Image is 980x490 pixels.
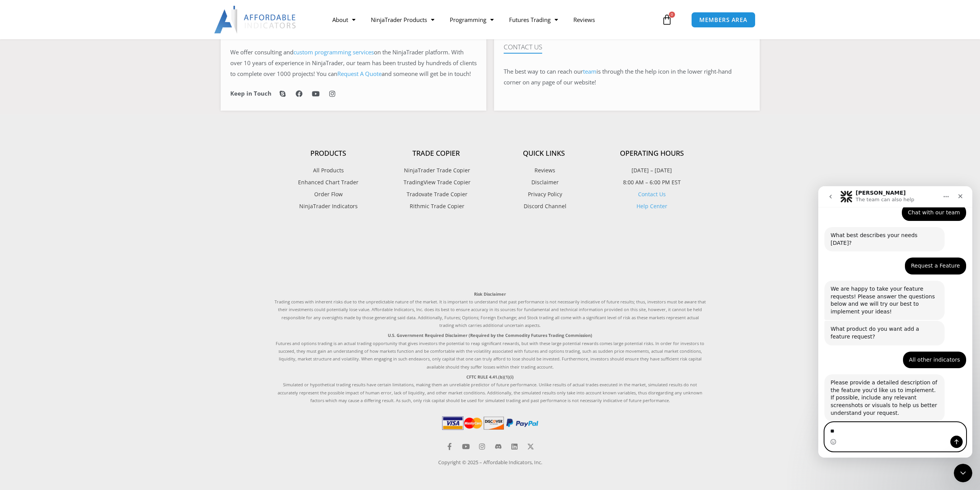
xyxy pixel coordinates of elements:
a: Enhanced Chart Trader [275,177,382,187]
a: Discord Channel [490,201,598,211]
span: 0 [669,12,675,18]
p: 8:00 AM – 6:00 PM EST [598,177,706,187]
a: All Products [275,165,382,175]
p: Trading comes with inherent risks due to the unpredictable nature of the market. It is important ... [275,290,706,330]
h4: Quick Links [490,149,598,158]
span: Rithmic Trade Copier [408,201,464,211]
span: MEMBERS AREA [699,17,747,23]
a: Tradovate Trade Copier [382,189,490,199]
span: TradingView Trade Copier [402,177,471,187]
nav: Menu [325,11,660,29]
strong: CFTC RULE 4.41.(b)(1)(i) [466,374,514,380]
strong: U.S. Government Required Disclaimer (Required by the Commodity Futures Trading Commission) [388,332,592,338]
h4: Contact Us [504,43,750,51]
a: About [325,11,363,29]
a: Futures Trading [501,11,566,29]
a: NinjaTrader Products [363,11,442,29]
a: Order Flow [275,189,382,199]
img: PaymentIcons | Affordable Indicators – NinjaTrader [441,414,540,431]
strong: Risk Disclaimer [474,291,506,297]
span: NinjaTrader Indicators [299,201,358,211]
span: Discord Channel [522,201,566,211]
span: We offer consulting and [230,48,374,56]
img: LogoAI | Affordable Indicators – NinjaTrader [214,6,297,34]
iframe: Intercom live chat [954,464,972,482]
iframe: Intercom live chat [818,186,972,458]
h4: Operating Hours [598,149,706,158]
iframe: Customer reviews powered by Trustpilot [275,229,706,283]
p: Simulated or hypothetical trading results have certain limitations, making them an unreliable pre... [275,373,706,405]
a: Rithmic Trade Copier [382,201,490,211]
a: Reviews [566,11,603,29]
span: Reviews [533,165,555,175]
h4: Trade Copier [382,149,490,158]
a: Programming [442,11,501,29]
span: Tradovate Trade Copier [405,189,467,199]
span: NinjaTrader Trade Copier [402,165,470,175]
a: MEMBERS AREA [691,12,756,28]
p: The best way to can reach our is through the the help icon in the lower right-hand corner on any ... [504,66,750,88]
a: 0 [650,8,684,31]
a: Request A Quote [337,70,382,77]
a: Contact Us [638,190,666,198]
span: Enhanced Chart Trader [298,177,358,187]
h4: Products [275,149,382,158]
a: TradingView Trade Copier [382,177,490,187]
a: Copyright © 2025 – Affordable Indicators, Inc. [438,459,542,466]
p: Futures and options trading is an actual trading opportunity that gives investors the potential t... [275,332,706,371]
a: NinjaTrader Trade Copier [382,165,490,175]
h6: Keep in Touch [230,90,271,97]
span: Disclaimer [529,177,559,187]
p: [DATE] – [DATE] [598,165,706,175]
a: Reviews [490,165,598,175]
a: NinjaTrader Indicators [275,201,382,211]
a: Disclaimer [490,177,598,187]
a: Privacy Policy [490,189,598,199]
span: All Products [313,165,344,175]
span: Order Flow [314,189,343,199]
a: custom programming services [293,48,374,56]
span: on the NinjaTrader platform. With over 10 years of experience in NinjaTrader, our team has been t... [230,48,477,77]
a: team [583,67,596,75]
span: Privacy Policy [526,189,562,199]
a: Help Center [637,202,667,210]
